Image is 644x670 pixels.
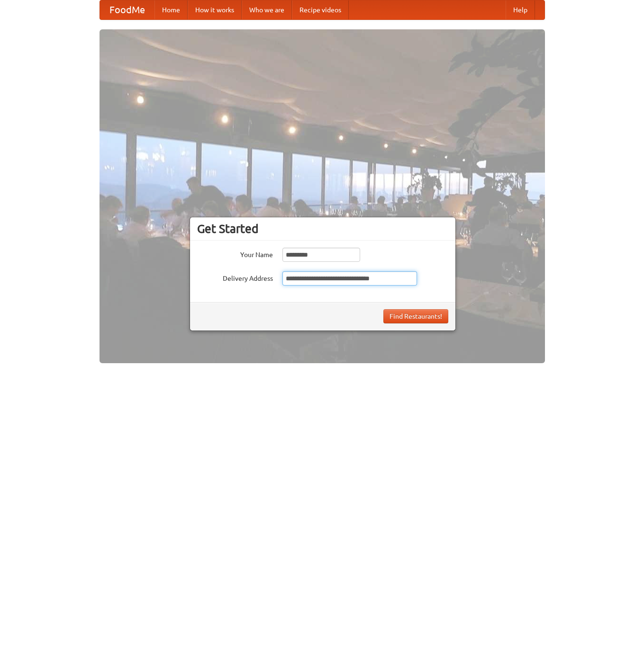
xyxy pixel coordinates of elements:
a: FoodMe [100,0,154,19]
a: Who we are [242,0,292,19]
label: Your Name [197,248,273,259]
a: How it works [188,0,242,19]
a: Help [506,0,535,19]
a: Home [154,0,188,19]
label: Delivery Address [197,271,273,283]
button: Find Restaurants! [383,309,448,323]
a: Recipe videos [292,0,349,19]
h3: Get Started [197,222,448,236]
